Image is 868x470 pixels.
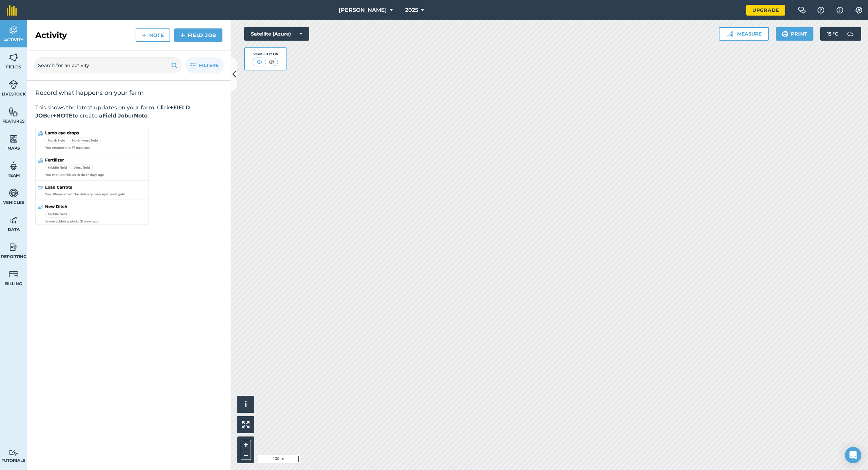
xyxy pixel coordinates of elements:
button: Measure [719,27,769,41]
img: svg+xml;base64,PHN2ZyB4bWxucz0iaHR0cDovL3d3dy53My5vcmcvMjAwMC9zdmciIHdpZHRoPSIxOSIgaGVpZ2h0PSIyNC... [782,30,788,38]
strong: Note [134,112,147,119]
div: Visibility: On [253,51,278,57]
img: svg+xml;base64,PHN2ZyB4bWxucz0iaHR0cDovL3d3dy53My5vcmcvMjAwMC9zdmciIHdpZHRoPSIxNCIgaGVpZ2h0PSIyNC... [142,31,146,39]
p: This shows the latest updates on your farm. Click or to create a or . [35,104,222,120]
button: i [237,396,254,413]
button: 15 °C [820,27,861,41]
img: A cog icon [855,7,863,14]
h2: Activity [35,30,67,41]
img: svg+xml;base64,PHN2ZyB4bWxucz0iaHR0cDovL3d3dy53My5vcmcvMjAwMC9zdmciIHdpZHRoPSI1MCIgaGVpZ2h0PSI0MC... [255,59,263,65]
img: svg+xml;base64,PD94bWwgdmVyc2lvbj0iMS4wIiBlbmNvZGluZz0idXRmLTgiPz4KPCEtLSBHZW5lcmF0b3I6IEFkb2JlIE... [9,161,18,171]
img: svg+xml;base64,PHN2ZyB4bWxucz0iaHR0cDovL3d3dy53My5vcmcvMjAwMC9zdmciIHdpZHRoPSIxNyIgaGVpZ2h0PSIxNy... [836,6,843,14]
img: svg+xml;base64,PHN2ZyB4bWxucz0iaHR0cDovL3d3dy53My5vcmcvMjAwMC9zdmciIHdpZHRoPSIxNCIgaGVpZ2h0PSIyNC... [180,31,185,39]
span: Filters [199,62,219,69]
img: svg+xml;base64,PHN2ZyB4bWxucz0iaHR0cDovL3d3dy53My5vcmcvMjAwMC9zdmciIHdpZHRoPSIxOSIgaGVpZ2h0PSIyNC... [171,61,178,69]
button: + [241,440,251,450]
span: 2025 [405,6,418,14]
button: Print [776,27,814,41]
span: i [245,400,247,408]
span: [PERSON_NAME] [339,6,387,14]
img: A question mark icon [817,7,825,14]
input: Search for an activity [34,57,182,73]
img: svg+xml;base64,PD94bWwgdmVyc2lvbj0iMS4wIiBlbmNvZGluZz0idXRmLTgiPz4KPCEtLSBHZW5lcmF0b3I6IEFkb2JlIE... [844,27,857,41]
a: Upgrade [746,5,785,16]
a: Field Job [174,28,222,42]
img: svg+xml;base64,PD94bWwgdmVyc2lvbj0iMS4wIiBlbmNvZGluZz0idXRmLTgiPz4KPCEtLSBHZW5lcmF0b3I6IEFkb2JlIE... [9,450,18,456]
img: svg+xml;base64,PHN2ZyB4bWxucz0iaHR0cDovL3d3dy53My5vcmcvMjAwMC9zdmciIHdpZHRoPSI1NiIgaGVpZ2h0PSI2MC... [9,107,18,117]
strong: +NOTE [53,112,73,119]
img: svg+xml;base64,PD94bWwgdmVyc2lvbj0iMS4wIiBlbmNvZGluZz0idXRmLTgiPz4KPCEtLSBHZW5lcmF0b3I6IEFkb2JlIE... [9,269,18,279]
a: Note [136,28,170,42]
h2: Record what happens on your farm [35,89,222,97]
img: svg+xml;base64,PHN2ZyB4bWxucz0iaHR0cDovL3d3dy53My5vcmcvMjAwMC9zdmciIHdpZHRoPSI1NiIgaGVpZ2h0PSI2MC... [9,134,18,144]
img: Ruler icon [726,30,733,37]
span: 15 ° C [827,27,838,41]
button: Filters [185,57,224,73]
img: svg+xml;base64,PD94bWwgdmVyc2lvbj0iMS4wIiBlbmNvZGluZz0idXRmLTgiPz4KPCEtLSBHZW5lcmF0b3I6IEFkb2JlIE... [9,242,18,252]
button: Satellite (Azure) [244,27,309,41]
strong: Field Job [102,112,128,119]
img: svg+xml;base64,PD94bWwgdmVyc2lvbj0iMS4wIiBlbmNvZGluZz0idXRmLTgiPz4KPCEtLSBHZW5lcmF0b3I6IEFkb2JlIE... [9,215,18,225]
img: svg+xml;base64,PD94bWwgdmVyc2lvbj0iMS4wIiBlbmNvZGluZz0idXRmLTgiPz4KPCEtLSBHZW5lcmF0b3I6IEFkb2JlIE... [9,188,18,198]
img: Two speech bubbles overlapping with the left bubble in the forefront [798,7,806,14]
div: Open Intercom Messenger [845,447,861,463]
img: svg+xml;base64,PHN2ZyB4bWxucz0iaHR0cDovL3d3dy53My5vcmcvMjAwMC9zdmciIHdpZHRoPSI1MCIgaGVpZ2h0PSI0MC... [267,59,276,65]
img: fieldmargin Logo [7,5,17,16]
img: svg+xml;base64,PHN2ZyB4bWxucz0iaHR0cDovL3d3dy53My5vcmcvMjAwMC9zdmciIHdpZHRoPSI1NiIgaGVpZ2h0PSI2MC... [9,52,18,63]
img: svg+xml;base64,PD94bWwgdmVyc2lvbj0iMS4wIiBlbmNvZGluZz0idXRmLTgiPz4KPCEtLSBHZW5lcmF0b3I6IEFkb2JlIE... [9,25,18,36]
img: svg+xml;base64,PD94bWwgdmVyc2lvbj0iMS4wIiBlbmNvZGluZz0idXRmLTgiPz4KPCEtLSBHZW5lcmF0b3I6IEFkb2JlIE... [9,80,18,90]
img: Four arrows, one pointing top left, one top right, one bottom right and the last bottom left [242,421,250,428]
button: – [241,450,251,460]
